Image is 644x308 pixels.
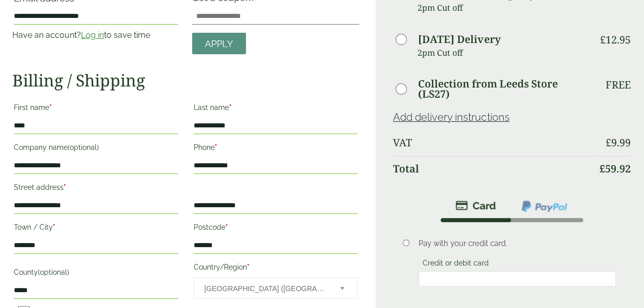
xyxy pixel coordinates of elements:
[600,33,631,47] bdi: 12.95
[194,220,358,237] label: Postcode
[225,223,228,231] abbr: required
[606,136,611,149] span: £
[205,38,233,50] span: Apply
[12,71,359,90] h2: Billing / Shipping
[215,143,217,151] abbr: required
[194,140,358,158] label: Phone
[599,162,605,175] span: £
[81,30,104,40] a: Log in
[418,79,592,99] label: Collection from Leeds Store (LS27)
[194,260,358,277] label: Country/Region
[419,238,616,249] p: Pay with your credit card.
[194,277,358,299] span: Country/Region
[418,45,592,60] p: 2pm Cut off
[49,103,52,112] abbr: required
[600,33,606,47] span: £
[418,34,500,45] label: [DATE] Delivery
[14,265,178,282] label: County
[68,143,99,151] span: (optional)
[12,29,180,41] p: Have an account? to save time
[606,136,631,149] bdi: 9.99
[204,278,327,299] span: United Kingdom (UK)
[192,33,246,55] a: Apply
[419,259,493,270] label: Credit or debit card
[14,100,178,118] label: First name
[14,180,178,197] label: Street address
[194,100,358,118] label: Last name
[14,220,178,237] label: Town / City
[229,103,232,112] abbr: required
[422,274,613,283] iframe: Secure card payment input frame
[38,268,69,276] span: (optional)
[247,263,250,271] abbr: required
[393,111,509,123] a: Add delivery instructions
[393,130,592,155] th: VAT
[521,200,568,213] img: ppcp-gateway.png
[606,79,631,91] p: Free
[455,200,496,212] img: stripe.png
[64,183,66,191] abbr: required
[14,140,178,158] label: Company name
[53,223,55,231] abbr: required
[599,162,631,175] bdi: 59.92
[393,156,592,181] th: Total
